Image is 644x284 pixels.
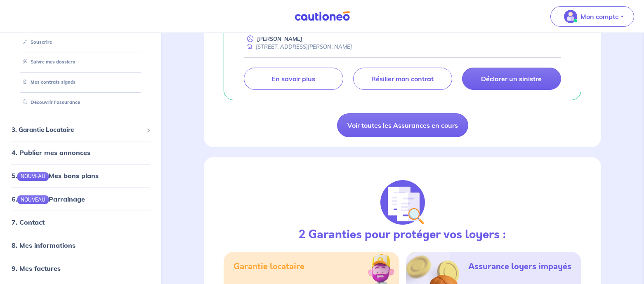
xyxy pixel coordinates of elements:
[12,195,85,203] a: 6.NOUVEAUParrainage
[19,99,80,105] a: Découvrir l'assurance
[13,35,148,49] div: Souscrire
[481,75,542,83] p: Déclarer un sinistre
[12,125,143,135] span: 3. Garantie Locataire
[13,55,148,69] div: Suivre mes dossiers
[19,39,52,45] a: Souscrire
[580,12,619,21] p: Mon compte
[3,122,158,138] div: 3. Garantie Locataire
[244,43,352,51] div: [STREET_ADDRESS][PERSON_NAME]
[12,264,61,272] a: 9. Mes factures
[564,10,577,23] img: illu_account_valid_menu.svg
[257,35,302,43] p: [PERSON_NAME]
[3,237,158,253] div: 8. Mes informations
[380,180,425,225] img: justif-loupe
[12,148,90,157] a: 4. Publier mes annonces
[271,75,315,83] p: En savoir plus
[244,68,343,90] a: En savoir plus
[291,11,353,21] img: Cautioneo
[234,262,304,272] h5: Garantie locataire
[3,214,158,230] div: 7. Contact
[13,75,148,89] div: Mes contrats signés
[19,59,75,65] a: Suivre mes dossiers
[468,262,571,272] h5: Assurance loyers impayés
[3,167,158,184] div: 5.NOUVEAUMes bons plans
[462,68,561,90] a: Déclarer un sinistre
[353,68,452,90] a: Résilier mon contrat
[13,96,148,109] div: Découvrir l'assurance
[550,6,634,27] button: illu_account_valid_menu.svgMon compte
[3,144,158,161] div: 4. Publier mes annonces
[12,171,99,180] a: 5.NOUVEAUMes bons plans
[299,228,506,242] h3: 2 Garanties pour protéger vos loyers :
[12,241,75,249] a: 8. Mes informations
[337,113,468,137] a: Voir toutes les Assurances en cours
[19,79,75,85] a: Mes contrats signés
[3,260,158,277] div: 9. Mes factures
[12,218,45,226] a: 7. Contact
[3,190,158,207] div: 6.NOUVEAUParrainage
[371,75,434,83] p: Résilier mon contrat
